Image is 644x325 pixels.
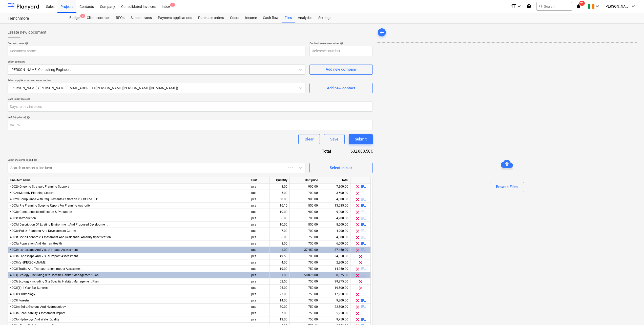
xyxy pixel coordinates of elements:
[242,13,260,23] a: Income
[272,285,287,291] div: 26.00
[272,304,287,310] div: 30.00
[355,291,361,297] span: clear
[249,253,269,259] div: pcs
[309,46,373,56] input: Reference number
[355,228,361,234] span: clear
[516,3,522,9] i: keyboard_arrow_down
[594,3,600,9] i: keyboard_arrow_down
[249,259,269,266] div: pcs
[10,299,30,302] span: 4003l Forestry
[355,266,361,272] span: clear
[10,235,111,239] span: 4003f Socio-Economic Assessment And Residential Amenity Specification
[272,202,287,209] div: 16.10
[355,209,361,215] span: clear
[155,13,195,23] a: Payment applications
[10,261,46,264] span: 4003h(a) LEMP
[292,291,318,297] div: 750.00
[195,13,227,23] div: Purchase orders
[249,310,269,316] div: pcs
[249,272,269,278] div: pcs
[576,3,581,9] i: notifications
[361,317,367,323] span: playlist_add
[320,177,350,184] div: Total
[322,240,348,247] div: 6,000.00
[10,305,66,309] span: 4003m Soils, Geology And Hydrogeology
[272,253,287,259] div: 49.50
[292,253,318,259] div: 700.00
[10,223,108,226] span: 4003d Description Of Existing Environment And Proposed Development
[272,234,287,240] div: 6.00
[355,215,361,221] span: clear
[322,190,348,196] div: 3,500.00
[355,203,361,209] span: clear
[361,196,367,202] span: playlist_add
[24,42,28,45] span: help
[8,101,373,112] input: Days to pay invoices
[605,4,630,8] span: [PERSON_NAME]
[272,297,287,304] div: 14.00
[272,272,287,278] div: 1.00
[8,16,60,21] div: Trenchmore
[113,13,128,23] div: RFQs
[80,14,85,18] span: 3
[249,316,269,323] div: pcs
[170,3,175,7] span: 1
[282,13,295,23] a: Files
[295,13,315,23] div: Analytics
[33,158,37,161] span: help
[355,222,361,228] span: clear
[322,253,348,259] div: 34,650.00
[8,158,305,161] div: Select line-items to add
[307,148,339,154] div: Total
[361,184,367,190] span: playlist_add
[309,65,373,75] button: Add new company
[272,209,287,215] div: 10.00
[272,221,287,228] div: 10.00
[322,209,348,215] div: 9,000.00
[322,278,348,285] div: 39,375.00
[526,3,531,9] i: Knowledge base
[249,297,269,304] div: pcs
[361,215,367,221] span: playlist_add
[490,182,524,192] button: Browse Files
[358,285,364,291] span: clear
[292,196,318,202] div: 900.00
[539,4,543,8] span: search
[536,2,572,11] button: Search
[379,29,385,35] span: add
[361,228,367,234] span: playlist_add
[272,184,287,190] div: 8.00
[292,215,318,221] div: 700.00
[84,13,113,23] a: Client contract
[327,85,355,91] div: Add new contact
[619,301,644,325] div: Chat Widget
[272,240,287,247] div: 8.00
[322,291,348,297] div: 17,250.00
[249,234,269,240] div: pcs
[272,278,287,285] div: 52.50
[8,116,373,119] div: VAT, % (optional)
[292,184,318,190] div: 900.00
[309,163,373,173] button: Select in bulk
[355,196,361,202] span: clear
[249,266,269,272] div: pcs
[298,134,320,144] button: Clear
[10,292,35,296] span: 4003k Ornithology
[292,202,318,209] div: 850.00
[8,120,373,130] input: VAT, %
[249,291,269,297] div: pcs
[227,13,242,23] a: Costs
[322,221,348,228] div: 8,500.00
[322,266,348,272] div: 14,250.00
[361,190,367,196] span: playlist_add
[249,221,269,228] div: pcs
[315,13,334,23] a: Settings
[292,190,318,196] div: 700.00
[355,304,361,310] span: clear
[355,310,361,316] span: clear
[361,291,367,297] span: playlist_add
